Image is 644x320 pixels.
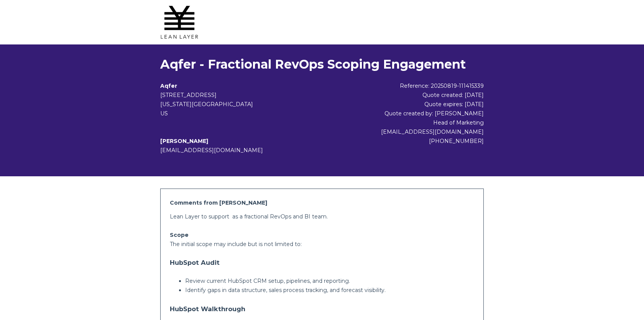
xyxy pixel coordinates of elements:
[170,212,474,221] p: Lean Layer to support as a fractional RevOps and BI team.
[170,240,474,249] p: The initial scope may include but is not limited to:
[170,305,245,313] strong: HubSpot Walkthrough
[170,198,474,207] h2: Comments from [PERSON_NAME]
[338,81,484,90] div: Reference: 20250819-111415339
[170,231,189,238] strong: Scope
[185,276,474,286] p: Review current HubSpot CRM setup, pipelines, and reporting.
[160,3,199,41] img: Lean Layer
[381,110,484,144] span: Quote created by: [PERSON_NAME] Head of Marketing [EMAIL_ADDRESS][DOMAIN_NAME] [PHONE_NUMBER]
[160,82,177,89] b: Aqfer
[160,57,484,72] h1: Aqfer - Fractional RevOps Scoping Engagement
[160,147,263,154] span: [EMAIL_ADDRESS][DOMAIN_NAME]
[160,90,338,118] address: [STREET_ADDRESS] [US_STATE][GEOGRAPHIC_DATA] US
[338,100,484,109] div: Quote expires: [DATE]
[160,138,208,144] b: [PERSON_NAME]
[338,90,484,100] div: Quote created: [DATE]
[170,259,220,266] strong: HubSpot Audit
[185,286,474,295] p: Identify gaps in data structure, sales process tracking, and forecast visibility.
